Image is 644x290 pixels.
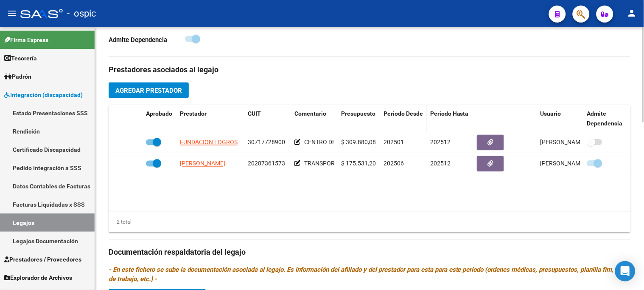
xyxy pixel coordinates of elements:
span: [PERSON_NAME] [180,160,225,167]
i: - En este fichero se sube la documentación asociada al legajo. Es información del afiliado y del ... [109,266,627,283]
button: Agregar Prestador [109,82,189,98]
span: Prestadores / Proveedores [4,255,81,264]
span: 202506 [384,160,404,167]
datatable-header-cell: Admite Dependencia [584,105,630,133]
span: 202501 [384,139,404,146]
span: $ 309.880,08 [341,139,376,146]
span: CENTRO DE DIA J/S CAT B [304,139,374,146]
span: 30717728900 [248,139,285,146]
span: Explorador de Archivos [4,273,72,282]
div: Open Intercom Messenger [615,261,636,281]
span: [PERSON_NAME] [DATE] [540,160,607,167]
span: Periodo Desde [384,111,423,117]
span: [PERSON_NAME] [DATE] [540,139,607,146]
span: Periodo Hasta [430,111,469,117]
datatable-header-cell: Presupuesto [338,105,380,133]
datatable-header-cell: Prestador [176,105,244,133]
span: Firma Express [4,35,48,45]
span: Comentario [294,111,326,117]
datatable-header-cell: Periodo Hasta [427,105,473,133]
datatable-header-cell: Comentario [291,105,338,133]
span: Aprobado [146,111,172,117]
h3: Documentación respaldatoria del legajo [109,247,630,259]
span: CUIT [248,111,261,117]
div: 2 total [109,218,132,227]
span: Integración (discapacidad) [4,90,83,100]
datatable-header-cell: Usuario [537,105,584,133]
span: Admite Dependencia [587,111,623,127]
span: Prestador [180,111,207,117]
span: $ 175.531,20 [341,160,376,167]
datatable-header-cell: Periodo Desde [380,105,427,133]
datatable-header-cell: Aprobado [143,105,176,133]
mat-icon: menu [7,8,17,18]
datatable-header-cell: CUIT [244,105,291,133]
span: 202512 [430,160,451,167]
span: Usuario [540,111,561,117]
span: Padrón [4,72,31,81]
p: Admite Dependencia [109,35,185,45]
span: TRANSPORTE 240 KM MENSUALES [304,160,398,167]
h3: Prestadores asociados al legajo [109,64,630,76]
span: Presupuesto [341,111,375,117]
span: 202512 [430,139,451,146]
span: - ospic [67,4,96,23]
span: 20287361573 [248,160,285,167]
mat-icon: person [627,8,637,18]
span: Agregar Prestador [115,87,182,94]
span: Tesorería [4,54,37,63]
span: FUNDACION LOGROS [180,139,238,146]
